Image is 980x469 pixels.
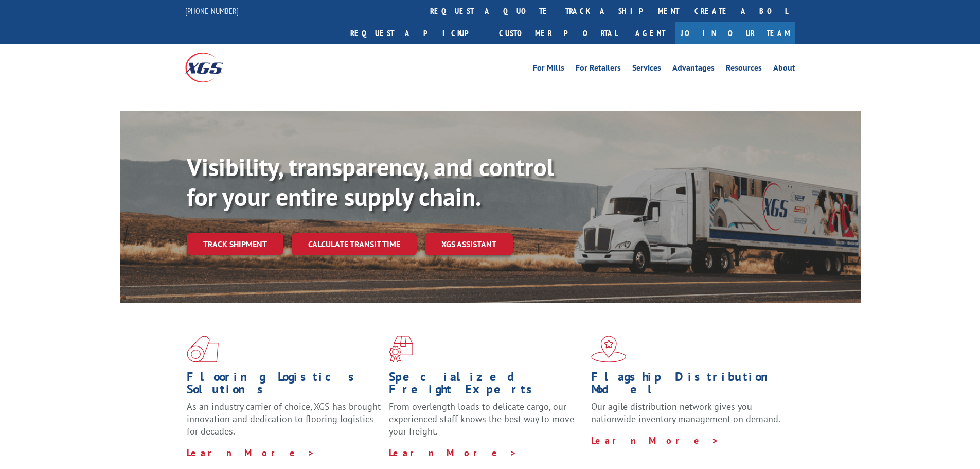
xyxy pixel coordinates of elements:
[185,6,239,16] a: [PHONE_NUMBER]
[389,401,583,446] p: From overlength loads to delicate cargo, our experienced staff knows the best way to move your fr...
[187,447,315,459] a: Learn More >
[591,401,780,425] span: Our agile distribution network gives you nationwide inventory management on demand.
[625,22,675,44] a: Agent
[389,336,413,362] img: xgs-icon-focused-on-flooring-red
[726,64,762,75] a: Resources
[292,233,417,255] a: Calculate transit time
[632,64,661,75] a: Services
[576,64,621,75] a: For Retailers
[533,64,564,75] a: For Mills
[591,371,786,401] h1: Flagship Distribution Model
[389,447,517,459] a: Learn More >
[591,435,719,446] a: Learn More >
[389,371,583,401] h1: Specialized Freight Experts
[187,233,283,255] a: Track shipment
[491,22,625,44] a: Customer Portal
[773,64,795,75] a: About
[343,22,491,44] a: Request a pickup
[675,22,795,44] a: Join Our Team
[591,336,627,362] img: xgs-icon-flagship-distribution-model-red
[425,233,513,255] a: XGS ASSISTANT
[672,64,715,75] a: Advantages
[187,151,554,213] b: Visibility, transparency, and control for your entire supply chain.
[187,401,381,437] span: As an industry carrier of choice, XGS has brought innovation and dedication to flooring logistics...
[187,371,381,401] h1: Flooring Logistics Solutions
[187,336,219,362] img: xgs-icon-total-supply-chain-intelligence-red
